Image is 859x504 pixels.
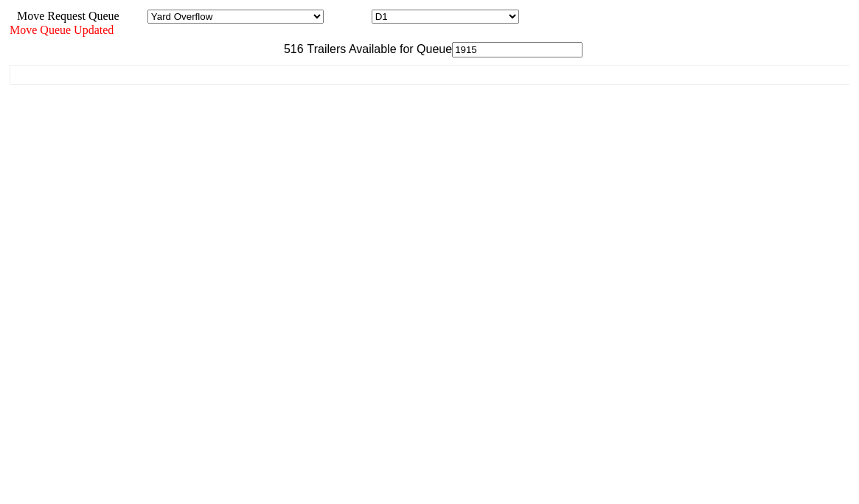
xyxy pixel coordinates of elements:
span: Location [327,10,369,22]
span: Move Queue Updated [10,24,114,36]
span: Area [122,10,145,22]
span: Trailers Available for Queue [304,43,453,55]
input: Filter Available Trailers [452,42,582,57]
span: Move Request Queue [10,10,119,22]
span: 516 [277,43,304,55]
